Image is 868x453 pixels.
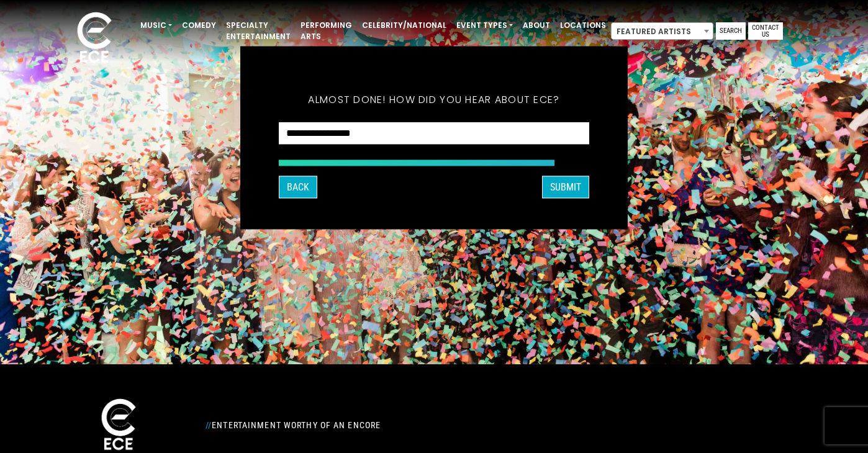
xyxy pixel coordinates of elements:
a: Comedy [177,15,221,36]
a: Celebrity/National [357,15,451,36]
a: Music [135,15,177,36]
a: Performing Arts [296,15,357,47]
span: Featured Artists [612,23,713,40]
img: ece_new_logo_whitev2-1.png [63,9,125,69]
a: About [518,15,555,36]
a: Contact Us [748,22,783,40]
div: Entertainment Worthy of an Encore [198,415,552,435]
a: Locations [555,15,611,36]
a: Event Types [451,15,518,36]
select: How did you hear about ECE [279,122,589,145]
a: Search [716,22,746,40]
button: SUBMIT [542,176,589,199]
h5: Almost done! How did you hear about ECE? [279,78,589,122]
button: Back [279,176,317,199]
span: // [206,420,212,430]
span: Featured Artists [611,22,713,40]
a: Specialty Entertainment [221,15,296,47]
